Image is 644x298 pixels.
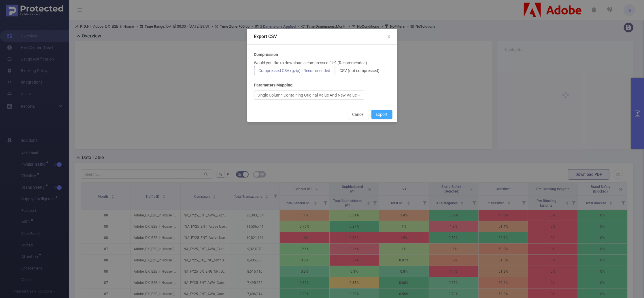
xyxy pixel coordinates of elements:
[348,110,369,119] button: Cancel
[254,33,390,40] div: Export CSV
[371,110,392,119] button: Export
[381,29,397,45] button: Close
[387,34,391,39] i: icon: close
[254,52,278,58] b: Compression
[259,68,331,73] span: Compressed CSV (gzip) - Recommended
[357,93,361,97] i: icon: down
[340,68,380,73] span: CSV (not compressed)
[254,82,293,88] b: Parameters Mapping
[258,91,357,99] div: Single Column Containing Original Value And New Value
[254,60,367,66] p: Would you like to download a compressed file? (Recommended)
